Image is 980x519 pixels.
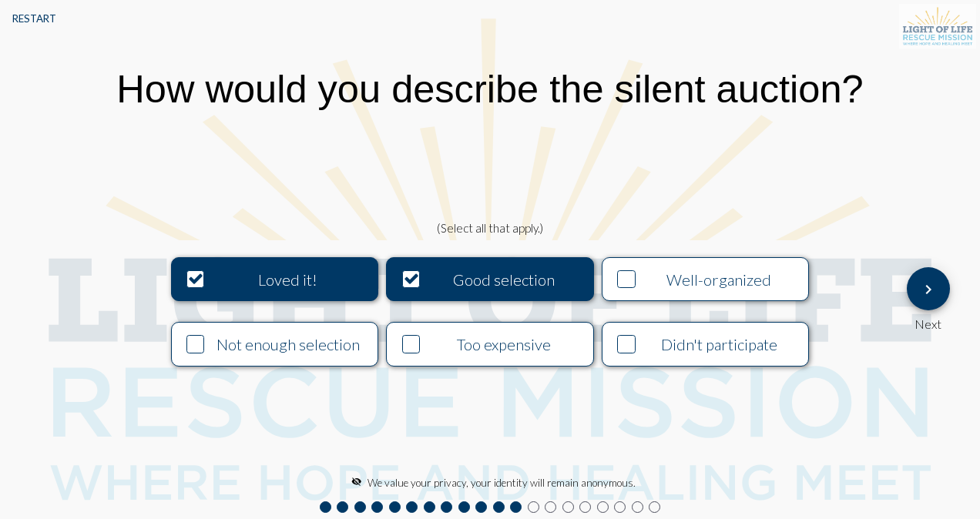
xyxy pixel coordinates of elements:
[171,257,379,302] button: Loved it!
[171,322,379,367] button: Not enough selection
[367,477,636,489] span: We value your privacy, your identity will remain anonymous.
[351,477,361,487] mat-icon: visibility_off
[116,66,863,112] div: How would you describe the silent auction?
[386,257,594,302] button: Good selection
[640,335,798,353] div: Didn't participate
[425,335,582,353] div: Too expensive
[919,280,938,299] mat-icon: Next Question
[425,270,582,289] div: Good selection
[209,335,367,353] div: Not enough selection
[386,322,594,367] button: Too expensive
[602,322,810,367] button: Didn't participate
[640,270,798,289] div: Well-organized
[899,4,976,49] img: S3sv4husPy3OnmXPJJZdccskll1xyySWXXHLJ5UnyHy6BOXz+iFDiAAAAAElFTkSuQmCC
[907,310,950,331] div: Next
[79,221,901,235] div: (Select all that apply.)
[602,257,810,302] button: Well-organized
[907,267,950,310] button: Next Question
[209,270,367,289] div: Loved it!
